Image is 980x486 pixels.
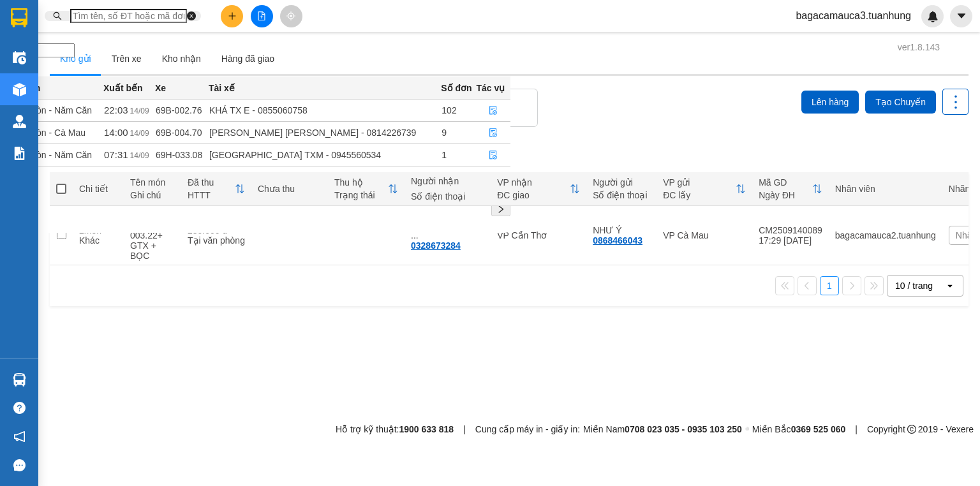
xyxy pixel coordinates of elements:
th: Toggle SortBy [181,172,251,206]
th: Toggle SortBy [752,172,829,206]
svg: open [945,281,955,291]
div: HTTT [188,190,235,200]
span: aim [286,11,295,20]
img: warehouse-icon [13,83,26,96]
span: question-circle [13,402,26,414]
div: Chi tiết [79,184,117,194]
span: copyright [907,425,916,434]
span: Cung cấp máy in - giấy in: [475,422,580,436]
div: Ngày ĐH [759,190,812,200]
strong: 1900 633 818 [399,424,454,434]
div: Số điện thoại [411,191,484,202]
div: 17:29 [DATE] [759,235,822,246]
div: 0868466043 [593,235,642,246]
div: Tại văn phòng [188,235,245,246]
span: Hỗ trợ kỹ thuật: [336,422,454,436]
div: Khác [79,235,117,246]
div: Mã GD [759,177,812,188]
div: Chưa thu [258,184,322,194]
div: Số điện thoại [593,190,650,200]
span: file-add [257,11,266,20]
th: Toggle SortBy [491,172,586,206]
div: ĐC giao [497,190,570,200]
div: 10 / trang [895,279,933,292]
div: Trạng thái [334,190,388,200]
span: close-circle [187,11,196,21]
span: bagacamauca3.tuanhung [785,8,921,24]
button: aim [280,5,302,27]
span: caret-down [956,10,967,22]
strong: 0708 023 035 - 0935 103 250 [625,424,742,434]
img: warehouse-icon [13,373,26,387]
button: file-add [251,5,273,27]
img: solution-icon [13,147,26,160]
span: | [855,422,857,436]
button: plus [221,5,243,27]
div: Tên món [130,177,175,188]
div: VP nhận [497,177,570,188]
img: logo-vxr [11,8,27,27]
span: ⚪️ [745,427,749,432]
div: VP gửi [663,177,736,188]
span: Nhãn [956,230,977,240]
span: Miền Bắc [752,422,845,436]
div: Người nhận [411,176,484,186]
th: Toggle SortBy [657,172,752,206]
span: | [463,422,466,436]
span: close-circle [187,11,196,20]
div: bagacamauca2.tuanhung [835,230,936,240]
span: Miền Nam [583,422,742,436]
input: Tìm tên, số ĐT hoặc mã đơn [70,9,187,23]
div: XE BS69AA 003.22+ GTX + BỌC [130,210,175,261]
span: search [53,11,62,20]
div: Nhân viên [835,184,936,194]
span: message [13,459,26,471]
button: 1 [820,276,839,295]
span: notification [13,431,26,443]
button: caret-down [950,5,972,27]
img: icon-new-feature [927,11,939,22]
div: Đã thu [188,177,235,188]
img: warehouse-icon [13,51,26,64]
span: plus [228,11,237,20]
span: ... [411,230,419,240]
div: VP Cần Thơ [497,230,580,240]
div: Ghi chú [130,190,175,200]
strong: 0369 525 060 [791,424,846,434]
div: ĐC lấy [663,190,736,200]
div: 0328673284 [411,240,461,251]
img: warehouse-icon [13,115,26,128]
div: Người gửi [593,177,650,188]
th: Toggle SortBy [328,172,405,206]
div: VP Cà Mau [663,230,746,240]
div: Thu hộ [334,177,388,188]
